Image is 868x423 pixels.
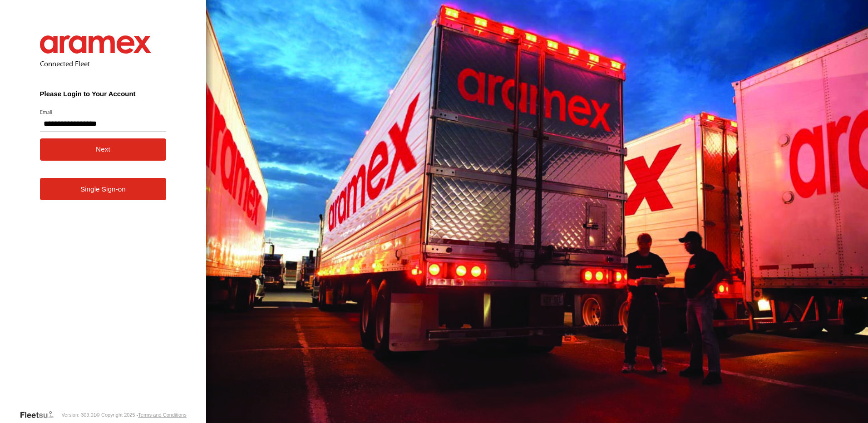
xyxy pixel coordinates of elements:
[40,108,167,115] label: Email
[40,90,167,98] h3: Please Login to Your Account
[20,410,61,419] a: Visit our Website
[96,412,187,418] div: © Copyright 2025 -
[40,178,167,200] a: Single Sign-on
[61,412,96,418] div: Version: 309.01
[40,138,167,161] button: Next
[138,412,186,418] a: Terms and Conditions
[40,59,167,68] h2: Connected Fleet
[40,35,152,54] img: Aramex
